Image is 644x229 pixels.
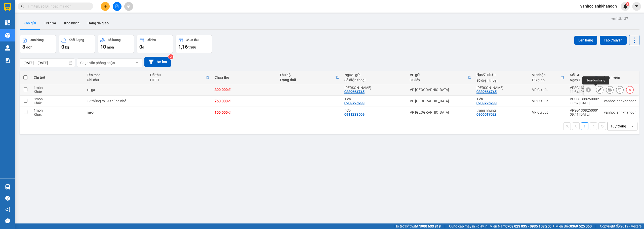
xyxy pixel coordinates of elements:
span: vanhoc.anhkhangdn [576,3,621,9]
span: notification [5,207,10,212]
div: VP [GEOGRAPHIC_DATA] [410,110,472,114]
img: warehouse-icon [5,33,10,38]
div: Trạng thái [279,78,335,82]
span: Miền Bắc [555,223,592,229]
div: HTTT [150,78,206,82]
div: Tiền [4,16,55,22]
span: kg [65,45,69,49]
div: Chưa thu [186,38,198,42]
div: mèo [87,110,145,114]
div: Sửa đơn hàng [582,76,609,84]
button: Tạo Chuyến [600,36,627,45]
th: Toggle SortBy [530,71,567,84]
th: Toggle SortBy [148,71,212,84]
div: Tiền [59,16,94,22]
div: Sửa đơn hàng [596,86,603,94]
div: ĐC lấy [410,78,468,82]
div: 300.000 đ [215,88,274,92]
strong: 1900 633 818 [419,224,441,228]
div: 0906517023 [476,112,497,116]
div: ĐC giao [532,78,561,82]
div: VP [GEOGRAPHIC_DATA] [410,99,472,103]
div: 0908795233 [59,22,94,29]
button: Lên hàng [574,36,597,45]
button: Kho gửi [20,17,40,29]
button: caret-down [632,2,641,11]
div: vanhoc.anhkhangdn [604,99,636,103]
span: Gửi: [4,5,12,10]
button: file-add [113,2,122,11]
img: warehouse-icon [5,184,10,190]
div: Người gửi [344,73,405,77]
button: 1 [581,122,588,130]
img: dashboard-icon [5,20,10,25]
div: xe ga [87,88,145,92]
div: 0911233509 [344,112,365,116]
div: VPSG1308250003 [570,86,599,90]
div: Đã thu [150,73,206,77]
span: đ [142,45,144,49]
div: Khối lượng [69,38,84,42]
span: 0 [61,44,64,50]
span: message [5,218,10,223]
span: aim [127,5,130,8]
input: Select a date range. [20,59,75,67]
button: Hàng đã giao [84,17,113,29]
div: Khác [34,112,82,116]
div: võ phi cường [344,86,405,90]
span: đơn [26,45,32,49]
span: plus [104,5,107,8]
div: Ngày ĐH [570,78,595,82]
span: Cung cấp máy in - giấy in: [449,223,488,229]
span: | [595,223,596,229]
div: 17 thùng to - 4 thùng nhỏ [87,99,145,103]
div: Số điện thoại [476,78,527,82]
div: VPSG1308250002 [570,97,599,101]
div: Số điện thoại [344,78,405,82]
div: vanhoc.anhkhangdn [604,110,636,114]
span: Miền Nam [490,223,551,229]
div: 0908795233 [344,101,365,105]
div: VP [GEOGRAPHIC_DATA] [410,88,472,92]
span: caret-down [634,4,639,9]
div: trang nhung [476,108,527,112]
span: Nhận: [59,5,71,10]
span: 0 [139,44,142,50]
th: Toggle SortBy [407,71,474,84]
input: Tìm tên, số ĐT hoặc mã đơn [28,4,87,9]
div: Số lượng [108,38,120,42]
div: 0389664745 [476,90,497,94]
span: Hỗ trợ kỹ thuật: [394,223,441,229]
div: Tiền [476,97,527,101]
strong: 0708 023 035 - 0935 103 250 [505,224,551,228]
svg: open [135,61,139,65]
button: Đã thu0đ [137,35,173,53]
img: warehouse-icon [5,45,10,51]
div: Đã thu [147,38,156,42]
div: VP Cư Jút [532,99,565,103]
button: Bộ lọc [144,57,171,67]
strong: 0369 525 060 [570,224,592,228]
div: Khác [34,90,82,94]
sup: 1 [626,2,629,6]
span: 1 [627,2,628,6]
div: 760.000 [58,32,95,45]
div: 0389664745 [344,90,365,94]
div: 100.000 đ [215,110,274,114]
span: 10 [100,44,106,50]
div: 11:52 [DATE] [570,101,599,105]
button: Khối lượng0kg [59,35,95,53]
div: 760.000 đ [215,99,274,103]
span: question-circle [5,196,10,201]
img: solution-icon [5,58,10,63]
div: VPSG1308250001 [570,108,599,112]
span: 1,16 [178,44,188,50]
div: Ghi chú [87,78,145,82]
div: VP nhận [532,73,561,77]
span: món [107,45,114,49]
div: 1 món [34,108,82,112]
svg: open [630,124,634,128]
button: Trên xe [40,17,60,29]
img: logo-vxr [4,3,11,11]
span: 3 [22,44,25,50]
